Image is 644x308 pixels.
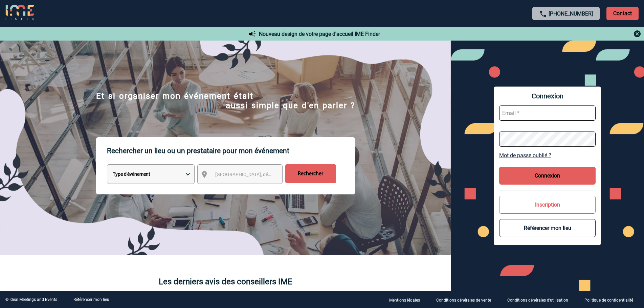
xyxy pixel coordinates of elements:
a: Politique de confidentialité [579,297,644,303]
a: Mot de passe oublié ? [499,152,596,159]
a: Référencer mon lieu [73,297,109,302]
span: Connexion [499,92,596,100]
p: Mentions légales [389,298,420,303]
a: Conditions générales de vente [431,297,502,303]
p: Conditions générales de vente [436,298,491,303]
button: Référencer mon lieu [499,219,596,237]
p: Rechercher un lieu ou un prestataire pour mon événement [107,137,355,164]
a: Conditions générales d'utilisation [502,297,579,303]
p: Politique de confidentialité [584,298,633,303]
p: Conditions générales d'utilisation [507,298,568,303]
a: [PHONE_NUMBER] [549,10,593,17]
button: Inscription [499,196,596,214]
span: [GEOGRAPHIC_DATA], département, région... [215,172,309,177]
button: Connexion [499,167,596,185]
div: © Ideal Meetings and Events [5,297,57,302]
input: Rechercher [285,164,336,183]
p: Contact [606,7,639,20]
img: call-24-px.png [539,10,547,18]
input: Email * [499,105,596,121]
a: Mentions légales [384,297,431,303]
